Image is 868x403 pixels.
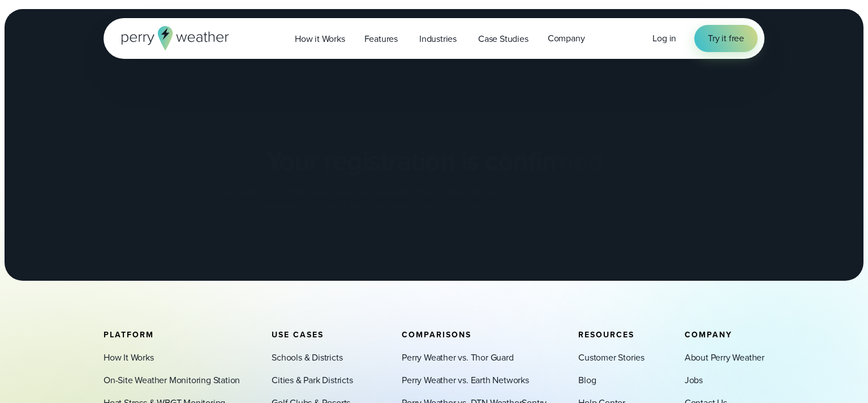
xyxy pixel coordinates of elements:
a: Customer Stories [578,351,644,365]
span: Comparisons [402,329,471,341]
a: Blog [578,374,596,387]
span: Features [364,32,398,46]
span: Company [685,329,732,341]
span: How it Works [295,32,345,46]
span: Log in [652,32,676,45]
a: Jobs [685,374,703,387]
a: Cities & Park Districts [272,374,353,387]
a: How It Works [104,351,154,365]
a: On-Site Weather Monitoring Station [104,374,240,387]
a: How it Works [285,27,355,50]
a: Schools & Districts [272,351,342,365]
a: Log in [652,32,676,45]
span: Try it free [708,32,744,45]
a: Perry Weather vs. Thor Guard [402,351,513,365]
span: Platform [104,329,154,341]
a: Perry Weather vs. Earth Networks [402,374,529,387]
span: Company [548,32,585,45]
span: Resources [578,329,634,341]
a: Try it free [694,25,758,52]
a: About Perry Weather [685,351,764,365]
span: Industries [419,32,457,46]
span: Case Studies [478,32,528,46]
a: Case Studies [469,27,538,50]
span: Use Cases [272,329,324,341]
